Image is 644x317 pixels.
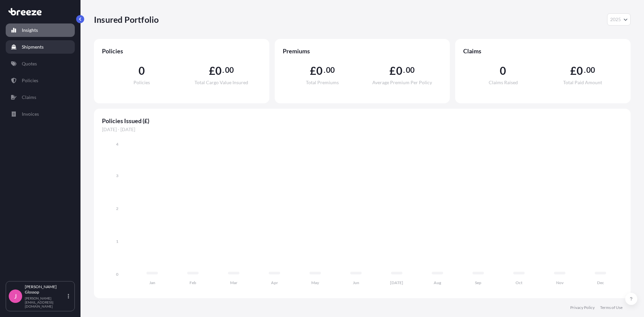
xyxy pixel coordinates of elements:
a: Shipments [6,40,75,54]
tspan: Aug [434,280,441,285]
tspan: Jun [353,280,359,285]
button: Year Selector [607,13,631,25]
span: 00 [586,67,595,73]
span: Policies [102,47,261,55]
span: 0 [577,65,583,76]
span: £ [209,65,215,76]
span: 0 [139,65,145,76]
tspan: Sep [475,280,481,285]
span: . [584,67,586,73]
p: Shipments [22,44,44,50]
p: Invoices [22,111,39,117]
span: 0 [500,65,506,76]
span: 00 [406,67,415,73]
a: Policies [6,74,75,87]
tspan: 2 [116,206,118,211]
a: Insights [6,23,75,37]
p: Claims [22,94,36,101]
span: Total Cargo Value Insured [195,80,248,85]
span: Premiums [283,47,442,55]
p: [PERSON_NAME] Glossop [25,284,66,295]
tspan: [DATE] [390,280,403,285]
tspan: Dec [597,280,604,285]
span: Total Premiums [306,80,339,85]
tspan: Oct [516,280,523,285]
span: Average Premium Per Policy [372,80,432,85]
span: . [222,67,224,73]
tspan: Jan [149,280,155,285]
tspan: 1 [116,239,118,244]
a: Privacy Policy [570,305,595,310]
tspan: Nov [556,280,564,285]
span: Claims Raised [489,80,518,85]
tspan: May [311,280,319,285]
span: 00 [225,67,234,73]
a: Terms of Use [600,305,623,310]
p: [PERSON_NAME][EMAIL_ADDRESS][DOMAIN_NAME] [25,296,66,308]
span: J [14,293,17,300]
span: . [324,67,325,73]
span: 0 [396,65,402,76]
p: Insured Portfolio [94,14,159,25]
p: Policies [22,77,38,84]
tspan: 3 [116,173,118,178]
p: Insights [22,27,38,34]
span: Policies Issued (£) [102,117,623,125]
span: £ [310,65,316,76]
a: Invoices [6,107,75,121]
span: . [403,67,405,73]
span: £ [389,65,396,76]
span: [DATE] - [DATE] [102,126,623,133]
tspan: Apr [271,280,278,285]
tspan: 4 [116,142,118,147]
span: Policies [133,80,150,85]
span: 00 [326,67,335,73]
tspan: Mar [230,280,237,285]
tspan: 0 [116,272,118,277]
span: Total Paid Amount [563,80,602,85]
span: 0 [215,65,222,76]
tspan: Feb [190,280,196,285]
span: Claims [463,47,623,55]
span: 0 [316,65,323,76]
span: £ [570,65,577,76]
p: Quotes [22,60,37,67]
a: Claims [6,91,75,104]
a: Quotes [6,57,75,70]
span: 2025 [610,16,621,23]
